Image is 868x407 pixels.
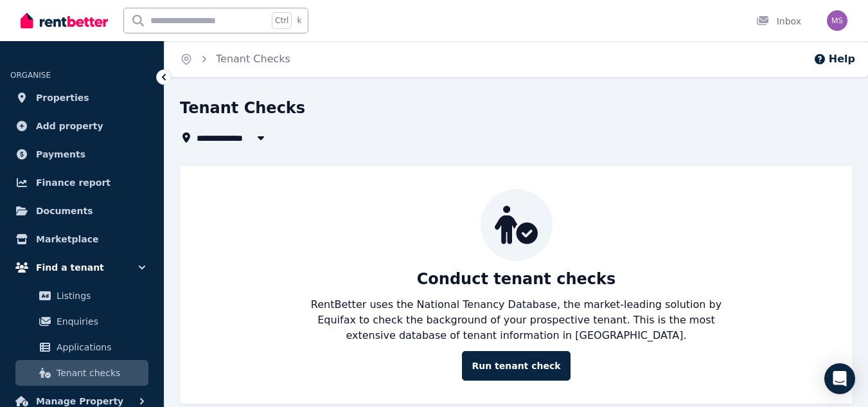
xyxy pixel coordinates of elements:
span: Tenant checks [57,365,143,381]
span: Properties [36,90,89,105]
a: Listings [15,283,148,309]
span: Documents [36,203,93,219]
a: Properties [10,85,154,111]
a: Tenant Checks [216,53,290,65]
a: Run tenant check [462,351,570,381]
span: Find a tenant [36,260,104,275]
a: Finance report [10,170,154,195]
h1: Tenant Checks [180,98,305,118]
a: Enquiries [15,309,148,334]
span: Applications [57,339,143,355]
span: Finance report [36,175,111,190]
button: Help [813,51,855,67]
button: Find a tenant [10,255,154,280]
span: Marketplace [36,231,98,247]
nav: Breadcrumb [164,41,306,77]
a: Payments [10,141,154,167]
p: RentBetter uses the National Tenancy Database, the market-leading solution by Equifax to check th... [301,297,732,343]
img: Milan Singh [827,10,847,31]
span: Payments [36,147,85,162]
span: ORGANISE [10,71,51,80]
span: k [297,15,301,26]
a: Marketplace [10,226,154,252]
a: Tenant checks [15,360,148,386]
p: Conduct tenant checks [417,269,616,289]
a: Documents [10,198,154,224]
span: Enquiries [57,314,143,329]
a: Applications [15,334,148,360]
span: Add property [36,118,103,134]
a: Add property [10,113,154,139]
div: Open Intercom Messenger [824,363,855,394]
span: Ctrl [272,12,292,29]
div: Inbox [756,15,801,28]
img: RentBetter [21,11,108,30]
span: Listings [57,288,143,303]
